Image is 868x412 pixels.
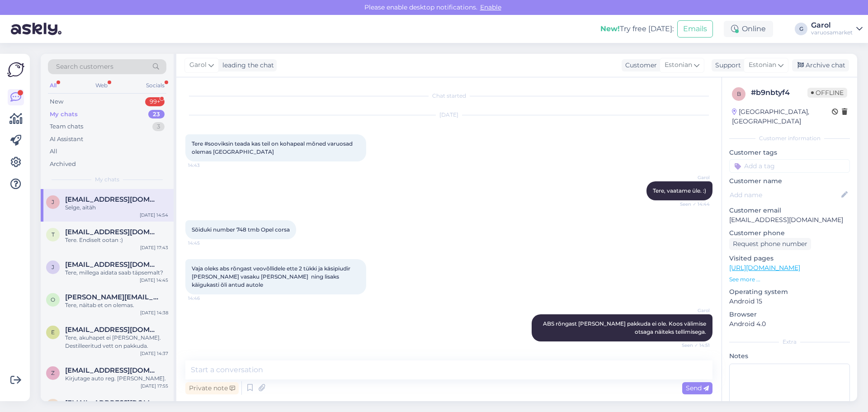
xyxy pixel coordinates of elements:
p: Customer phone [729,228,850,238]
div: AI Assistant [50,135,83,144]
div: Web [94,80,109,91]
b: New! [600,24,620,33]
span: Send [686,384,709,392]
span: Vaja oleks abs rõngast veovõllidele ette 2 tükki ja käsipiudir [PERSON_NAME] vasaku [PERSON_NAME]... [192,265,352,288]
p: Customer tags [729,148,850,157]
p: [EMAIL_ADDRESS][DOMAIN_NAME] [729,215,850,225]
span: b [737,90,741,97]
span: toomaskaljurand26@gmail.com [65,228,159,236]
span: 14:43 [188,162,222,169]
div: [DATE] 14:38 [140,309,168,316]
p: Visited pages [729,254,850,263]
div: G [795,23,807,35]
input: Add name [730,190,840,200]
div: All [50,147,57,156]
p: Notes [729,351,850,361]
div: Request phone number [729,238,811,250]
span: Search customers [56,62,113,71]
span: Z [51,369,55,376]
div: [DATE] [185,111,712,119]
div: Team chats [50,122,83,131]
div: Chat started [185,92,712,100]
div: Customer [622,61,657,70]
div: # b9nbtyf4 [751,87,807,98]
div: Garol [811,22,853,29]
a: [URL][DOMAIN_NAME] [729,264,800,272]
span: Seen ✓ 14:44 [676,201,710,208]
span: Sõiduki number 748 tmb Opel corsa [192,226,290,233]
div: Archived [50,160,76,169]
div: 23 [148,110,165,119]
span: Garol [676,307,710,314]
div: [DATE] 17:43 [140,244,168,251]
div: Customer information [729,134,850,142]
div: 99+ [145,97,165,106]
p: Android 4.0 [729,319,850,329]
span: vlad486@hotmail.com [65,399,159,407]
p: Customer email [729,206,850,215]
span: Tere, vaatame üle. :) [653,187,706,194]
span: onopa.raido@gmail.com [65,293,159,301]
div: Kirjutage auto reg. [PERSON_NAME]. [65,374,168,383]
div: [DATE] 14:45 [140,277,168,284]
div: [GEOGRAPHIC_DATA], [GEOGRAPHIC_DATA] [732,107,832,126]
span: eliisasillaste@gmail.com [65,326,159,334]
div: Archive chat [792,59,849,71]
p: Operating system [729,287,850,297]
span: t [52,231,55,238]
span: Garol [676,174,710,181]
span: Tere #sooviksin teada kas teil on kohapeal mõned varuosad olemas [GEOGRAPHIC_DATA] [192,140,354,155]
div: Support [712,61,741,70]
div: Online [724,21,773,37]
a: Garolvaruosamarket [811,22,863,36]
span: j [52,199,54,205]
span: My chats [95,175,119,184]
img: Askly Logo [7,61,24,78]
div: Tere, akuhapet ei [PERSON_NAME]. Destilleeritud vett on pakkuda. [65,334,168,350]
span: j [52,264,54,270]
p: Browser [729,310,850,319]
p: Android 15 [729,297,850,306]
div: [DATE] 14:37 [140,350,168,357]
div: All [48,80,58,91]
div: Tere, näitab et on olemas. [65,301,168,309]
span: 14:45 [188,240,222,246]
span: Estonian [665,60,692,70]
span: ABS rõngast [PERSON_NAME] pakkuda ei ole. Koos välimise otsaga näiteks tellimisega. [543,320,708,335]
span: jaan.oovel@gmail.com [65,260,159,269]
span: Enable [477,3,504,11]
span: Zola.zola1@gmail.com [65,366,159,374]
div: leading the chat [219,61,274,70]
span: Estonian [749,60,776,70]
span: e [51,329,55,336]
div: Tere, millega aidata saab täpsemalt? [65,269,168,277]
span: Offline [807,88,847,98]
span: o [51,296,55,303]
div: New [50,97,63,106]
div: Socials [144,80,166,91]
span: Garol [189,60,207,70]
span: 14:46 [188,295,222,302]
div: My chats [50,110,78,119]
p: See more ... [729,275,850,284]
div: Extra [729,338,850,346]
div: 3 [152,122,165,131]
div: [DATE] 17:55 [141,383,168,389]
div: Private note [185,382,239,394]
button: Emails [677,20,713,38]
div: Tere. Endiselt ootan :) [65,236,168,244]
p: Customer name [729,176,850,186]
div: varuosamarket [811,29,853,36]
span: janeniklus13@gmail.com [65,195,159,204]
div: Selge, aitäh [65,204,168,212]
div: [DATE] 14:54 [140,212,168,218]
div: Try free [DATE]: [600,24,674,34]
span: Seen ✓ 14:51 [676,342,710,349]
input: Add a tag [729,159,850,173]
